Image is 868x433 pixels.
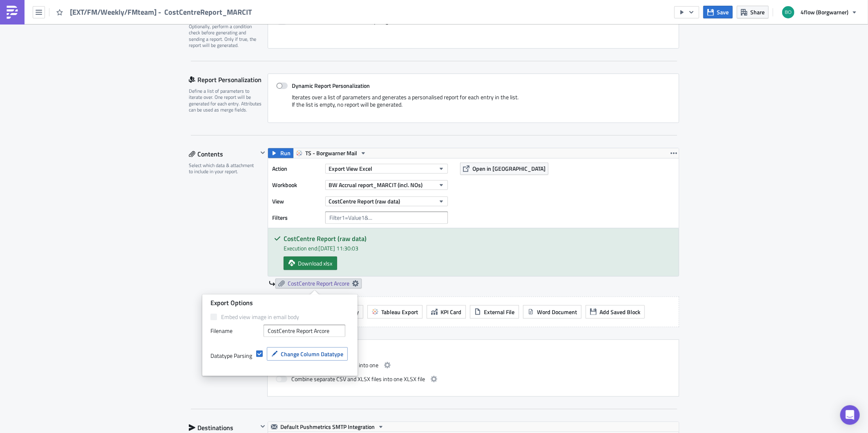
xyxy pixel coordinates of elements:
[717,8,729,16] span: Save
[189,148,258,160] div: Contents
[272,163,321,175] label: Action
[70,7,253,17] span: [EXT/FM/Weekly/FMteam] - CostCentreReport_MARCIT
[537,308,577,316] span: Word Document
[801,8,848,16] span: 4flow (Borgwarner)
[292,81,370,90] strong: Dynamic Report Personalization
[267,347,348,361] button: Change Column Datatype
[329,164,372,173] span: Export View Excel
[325,164,448,174] button: Export View Excel
[367,305,423,319] button: Tableau Export
[325,196,448,206] button: CostCentre Report (raw data)
[523,305,582,319] button: Word Document
[258,422,268,431] button: Hide content
[268,148,293,158] button: Run
[210,325,260,337] label: Filenam﻿e
[600,308,640,316] span: Add Saved Block
[189,162,258,175] div: Select which data & attachment to include in your report.
[329,197,400,205] span: CostCentre Report (raw data)
[189,88,262,113] div: Define a list of parameters to iterate over. One report will be generated for each entry. Attribu...
[189,23,262,49] div: Optionally, perform a condition check before generating and sending a report. Only if true, the r...
[781,5,795,19] img: Avatar
[3,12,390,19] p: Please find attached weekly report with items in iTMS.
[840,405,860,425] div: Open Intercom Messenger
[737,6,769,18] button: Share
[427,305,466,319] button: KPI Card
[329,181,423,189] span: BW Accrual report_MARCIT (incl. NOs)
[293,148,369,158] button: TS - Borgwarner Mail
[284,244,673,252] div: Execution end: [DATE] 11:30:03
[6,6,19,19] img: PushMetrics
[276,348,671,355] label: Additional Options
[272,212,321,224] label: Filters
[281,350,343,358] span: Change Column Datatype
[441,308,461,316] span: KPI Card
[272,179,321,191] label: Workbook
[3,39,390,46] p: Freightcost team
[3,3,390,10] p: Good morning,
[258,148,268,158] button: Hide content
[264,325,345,337] input: workbook_name
[586,305,645,319] button: Add Saved Block
[268,422,387,432] button: Default Pushmetrics SMTP Integration
[280,148,291,158] span: Run
[777,3,862,21] button: 4flow (Borgwarner)
[750,8,765,16] span: Share
[189,74,268,86] div: Report Personalization
[3,21,390,28] p: Thank you.
[288,280,349,287] span: CostCentre Report Arcore
[3,30,390,37] p: Best regards,
[284,257,337,270] a: Download xlsx
[298,259,332,268] span: Download xlsx
[703,6,733,18] button: Save
[325,180,448,190] button: BW Accrual report_MARCIT (incl. NOs)
[3,3,390,55] body: Rich Text Area. Press ALT-0 for help.
[470,305,519,319] button: External File
[460,163,548,175] button: Open in [GEOGRAPHIC_DATA]
[3,48,390,55] p: .
[280,422,375,432] span: Default Pushmetrics SMTP Integration
[305,148,357,158] span: TS - Borgwarner Mail
[325,212,448,224] input: Filter1=Value1&...
[291,374,425,384] span: Combine separate CSV and XLSX files into one XLSX file
[472,164,546,173] span: Open in [GEOGRAPHIC_DATA]
[210,299,349,307] div: Export Options
[210,313,349,321] label: Embed view image in email body
[272,195,321,208] label: View
[484,308,515,316] span: External File
[210,352,252,359] div: Datatype Parsing
[276,94,671,114] div: Iterates over a list of parameters and generates a personalised report for each entry in the list...
[381,308,418,316] span: Tableau Export
[284,235,673,242] h5: CostCentre Report (raw data)
[275,279,362,288] a: CostCentre Report Arcore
